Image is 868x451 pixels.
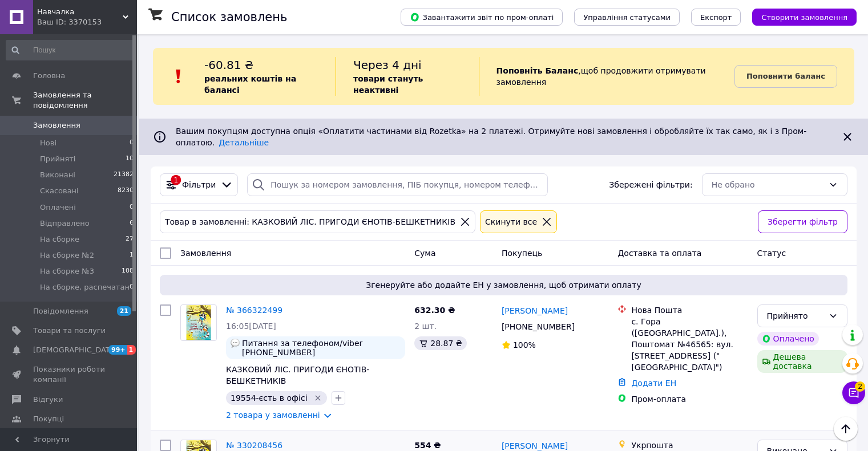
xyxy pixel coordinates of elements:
[40,234,79,245] span: На сборке
[757,249,786,258] span: Статус
[117,306,131,316] span: 21
[757,350,847,373] div: Дешева доставка
[410,12,554,22] span: Завантажити звіт по пром-оплаті
[513,340,536,350] span: 100%
[631,316,748,373] div: с. Гора ([GEOGRAPHIC_DATA].), Поштомат №46565: вул. [STREET_ADDRESS] ("[GEOGRAPHIC_DATA]")
[33,306,88,316] span: Повідомлення
[502,322,575,331] span: [PHONE_NUMBER]
[180,304,217,341] a: Фото товару
[171,10,287,24] h1: Список замовлень
[33,120,80,131] span: Замовлення
[40,186,79,196] span: Скасовані
[834,417,858,441] button: Наверх
[631,393,748,405] div: Пром-оплата
[37,17,137,27] div: Ваш ID: 3370153
[226,365,369,385] a: КАЗКОВИЙ ЛІС. ПРИГОДИ ЄНОТІВ-БЕШКЕТНИКІВ
[414,441,441,450] span: 554 ₴
[414,336,466,350] div: 28.87 ₴
[757,332,819,346] div: Оплачено
[700,13,732,22] span: Експорт
[130,250,134,261] span: 1
[219,138,269,147] a: Детальніше
[609,179,692,190] span: Збережені фільтри:
[40,282,130,292] span: На сборке, распечатан
[855,380,865,391] span: 2
[40,170,75,180] span: Виконані
[242,339,401,357] span: Питання за телефоном/viber [PHONE_NUMBER]
[33,395,63,405] span: Відгуки
[231,393,308,403] span: 19554-єсть в офісі
[204,74,296,95] b: реальних коштів на балансі
[33,414,64,424] span: Покупці
[40,218,90,229] span: Відправлено
[414,306,455,315] span: 632.30 ₴
[33,345,118,355] span: [DEMOGRAPHIC_DATA]
[186,305,211,340] img: Фото товару
[631,304,748,316] div: Нова Пошта
[176,127,806,147] span: Вашим покупцям доступна опція «Оплатити частинами від Rozetka» на 2 платежі. Отримуйте нові замов...
[130,202,134,213] span: 0
[130,282,134,292] span: 0
[353,74,423,95] b: товари стануть неактивні
[126,154,134,164] span: 10
[226,441,282,450] a: № 330208456
[752,9,857,26] button: Створити замовлення
[842,381,865,404] button: Чат з покупцем2
[479,57,734,96] div: , щоб продовжити отримувати замовлення
[583,13,671,22] span: Управління статусами
[761,13,847,22] span: Створити замовлення
[313,393,322,403] svg: Видалити мітку
[118,186,134,196] span: 8230
[758,210,847,233] button: Зберегти фільтр
[163,216,458,228] div: Товар в замовленні: КАЗКОВИЙ ЛІС. ПРИГОДИ ЄНОТІВ-БЕШКЕТНИКІВ
[122,266,134,277] span: 108
[40,202,76,213] span: Оплачені
[414,249,435,258] span: Cума
[767,310,824,322] div: Прийнято
[6,40,135,60] input: Пошук
[126,234,134,245] span: 27
[768,216,838,228] span: Зберегти фільтр
[401,9,563,26] button: Завантажити звіт по пром-оплаті
[502,249,542,258] span: Покупець
[631,379,676,388] a: Додати ЕН
[37,7,123,17] span: Навчалка
[353,58,422,72] span: Через 4 дні
[483,216,539,228] div: Cкинути все
[204,58,253,72] span: -60.81 ₴
[40,266,94,277] span: На сборке №3
[127,345,136,355] span: 1
[631,440,748,451] div: Укрпошта
[247,173,548,196] input: Пошук за номером замовлення, ПІБ покупця, номером телефону, Email, номером накладної
[182,179,216,190] span: Фільтри
[33,71,65,81] span: Головна
[108,345,127,355] span: 99+
[130,138,134,148] span: 0
[180,249,231,258] span: Замовлення
[226,411,320,420] a: 2 товара у замовленні
[691,9,741,26] button: Експорт
[33,326,106,336] span: Товари та послуги
[617,249,701,258] span: Доставка та оплата
[231,339,240,348] img: :speech_balloon:
[170,68,187,85] img: :exclamation:
[741,12,857,21] a: Створити замовлення
[40,138,56,148] span: Нові
[734,65,837,88] a: Поповнити баланс
[496,66,579,75] b: Поповніть Баланс
[164,279,843,291] span: Згенеруйте або додайте ЕН у замовлення, щоб отримати оплату
[712,178,824,191] div: Не обрано
[574,9,680,26] button: Управління статусами
[40,154,75,164] span: Прийняті
[746,72,825,80] b: Поповнити баланс
[414,322,437,331] span: 2 шт.
[226,322,276,331] span: 16:05[DATE]
[40,250,94,261] span: На сборке №2
[33,90,137,111] span: Замовлення та повідомлення
[114,170,134,180] span: 21382
[33,364,106,385] span: Показники роботи компанії
[130,218,134,229] span: 6
[502,305,568,316] a: [PERSON_NAME]
[226,306,282,315] a: № 366322499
